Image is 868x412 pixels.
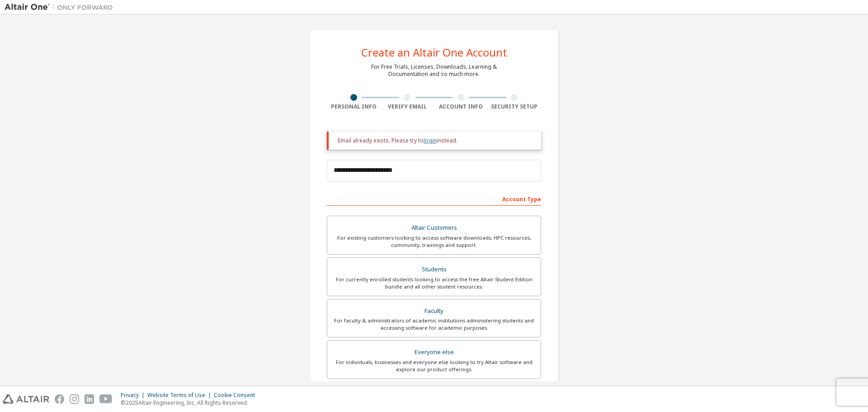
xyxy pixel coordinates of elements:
div: Altair Customers [333,222,535,234]
div: Website Terms of Use [147,392,214,399]
div: Faculty [333,305,535,317]
a: login [424,137,437,144]
img: youtube.svg [99,394,113,404]
div: Cookie Consent [214,392,260,399]
div: Personal Info [327,103,381,110]
div: Verify Email [381,103,434,110]
img: instagram.svg [70,394,79,404]
div: Email already exists. Please try to instead. [338,137,534,144]
div: For faculty & administrators of academic institutions administering students and accessing softwa... [333,317,535,331]
div: Privacy [121,392,147,399]
div: Everyone else [333,346,535,359]
div: For individuals, businesses and everyone else looking to try Altair software and explore our prod... [333,359,535,373]
img: Altair One [5,3,118,12]
div: Account Info [434,103,488,110]
div: Security Setup [488,103,542,110]
div: Students [333,263,535,276]
img: facebook.svg [55,394,64,404]
img: linkedin.svg [85,394,94,404]
div: For Free Trials, Licenses, Downloads, Learning & Documentation and so much more. [371,63,497,78]
div: For currently enrolled students looking to access the free Altair Student Edition bundle and all ... [333,276,535,290]
p: © 2025 Altair Engineering, Inc. All Rights Reserved. [121,399,260,407]
div: For existing customers looking to access software downloads, HPC resources, community, trainings ... [333,234,535,249]
img: altair_logo.svg [3,394,49,404]
div: Account Type [327,191,541,206]
div: Create an Altair One Account [361,47,507,58]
